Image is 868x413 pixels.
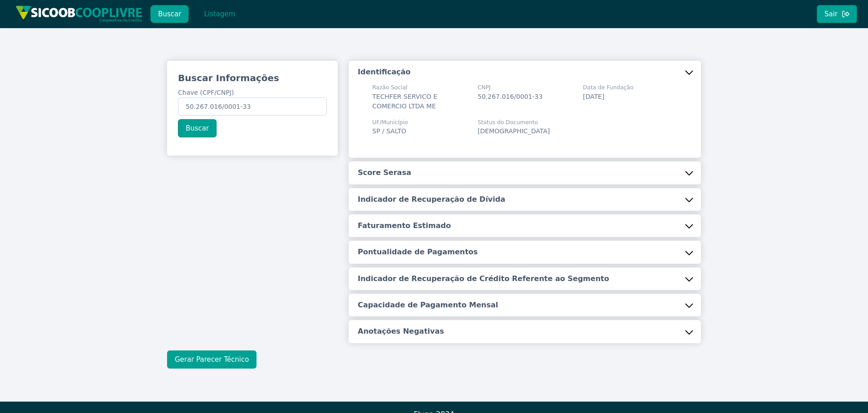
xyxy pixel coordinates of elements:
[349,161,701,184] button: Score Serasa
[349,320,701,343] button: Anotações Negativas
[358,221,451,231] h5: Faturamento Estimado
[349,294,701,316] button: Capacidade de Pagamento Mensal
[358,168,411,178] h5: Score Serasa
[349,214,701,237] button: Faturamento Estimado
[349,241,701,263] button: Pontualidade de Pagamentos
[178,119,217,137] button: Buscar
[349,188,701,211] button: Indicador de Recuperação de Dívida
[372,83,467,92] span: Razão Social
[358,194,505,204] h5: Indicador de Recuperação de Dívida
[349,267,701,290] button: Indicador de Recuperação de Crédito Referente ao Segmento
[358,326,444,336] h5: Anotações Negativas
[478,127,550,135] span: [DEMOGRAPHIC_DATA]
[358,67,410,77] h5: Identificação
[196,5,243,23] button: Listagem
[167,350,256,369] button: Gerar Parecer Técnico
[583,83,633,92] span: Data de Fundação
[349,61,701,83] button: Identificação
[478,93,542,100] span: 50.267.016/0001-33
[372,93,437,110] span: TECHFER SERVICO E COMERCIO LTDA ME
[178,72,327,84] h3: Buscar Informações
[817,5,857,23] button: Sair
[358,274,609,284] h5: Indicador de Recuperação de Crédito Referente ao Segmento
[150,5,189,23] button: Buscar
[583,93,604,100] span: [DATE]
[358,247,478,257] h5: Pontualidade de Pagamentos
[372,118,408,126] span: UF/Município
[358,300,498,310] h5: Capacidade de Pagamento Mensal
[178,97,327,116] input: Chave (CPF/CNPJ)
[178,89,234,96] span: Chave (CPF/CNPJ)
[478,118,550,126] span: Status do Documento
[372,127,406,135] span: SP / SALTO
[478,83,542,92] span: CNPJ
[15,5,143,22] img: img/sicoob_cooplivre.png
